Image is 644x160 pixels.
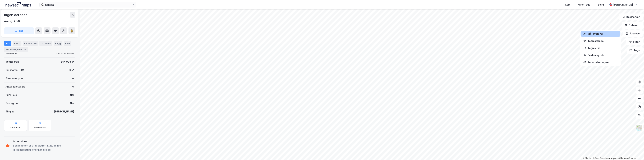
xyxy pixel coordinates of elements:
[565,3,570,7] div: Kart
[4,41,11,46] div: Info
[61,60,74,64] div: 244 095 ㎡
[54,51,74,56] div: 1554-48-3-0-0
[23,41,38,46] div: Leietakere
[6,85,25,89] div: Antall leietakere
[6,76,23,80] div: Eiendomstype
[39,41,52,46] div: Datasett
[4,47,28,52] div: Transaksjoner
[619,13,643,20] button: Bokmerker
[587,54,618,57] div: Se demografi
[587,32,618,35] div: Mål avstand
[622,22,643,29] button: Datasett
[54,41,62,46] div: Bygg
[598,3,604,7] div: Bolig
[578,3,590,7] div: Mine Tags
[72,85,74,89] div: 0
[23,48,26,51] div: 18
[626,38,643,45] button: Filter
[587,47,618,49] div: Tegn sirkel
[627,47,643,54] button: Tags
[72,76,74,80] div: —
[70,93,74,97] div: Nei
[13,41,21,46] div: Eiere
[64,41,71,46] div: ESG
[593,157,610,159] a: OpenStreetMap
[10,126,21,129] div: Geoinnsyn
[613,3,633,7] div: [PERSON_NAME]
[587,61,618,64] div: Reisetidsanalyse
[12,144,74,152] div: Eiendommen er et registrert kulturminne. Tilleggsrestriksjoner kan gjelde.
[587,39,618,42] div: Tegn område
[4,12,28,18] div: Ingen adresse
[636,124,642,131] img: Z
[70,101,74,105] div: Nei
[6,93,17,97] div: Punktleie
[6,60,19,64] div: Tomteareal
[6,109,15,114] div: Tinglyst
[12,139,74,144] div: Kulturminne
[4,27,34,34] button: Tag
[583,157,592,159] a: Mapbox
[6,101,19,105] div: Festegrunn
[69,68,74,72] div: 0 ㎡
[611,157,628,159] a: Improve this map
[4,19,20,23] div: Averøy, 48/3
[6,68,25,72] div: Bruksareal (BRA)
[627,143,644,160] iframe: Chat Widget
[623,30,643,37] button: Analyse
[54,109,74,114] div: [PERSON_NAME]
[34,126,46,129] div: Miljøstatus
[44,2,132,7] input: Søk på adresse, matrikkel, gårdeiere, leietakere eller personer
[6,51,17,56] div: Matrikkel
[6,2,31,7] img: logo.a4113a55bc3d86da70a041830d287a7e.svg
